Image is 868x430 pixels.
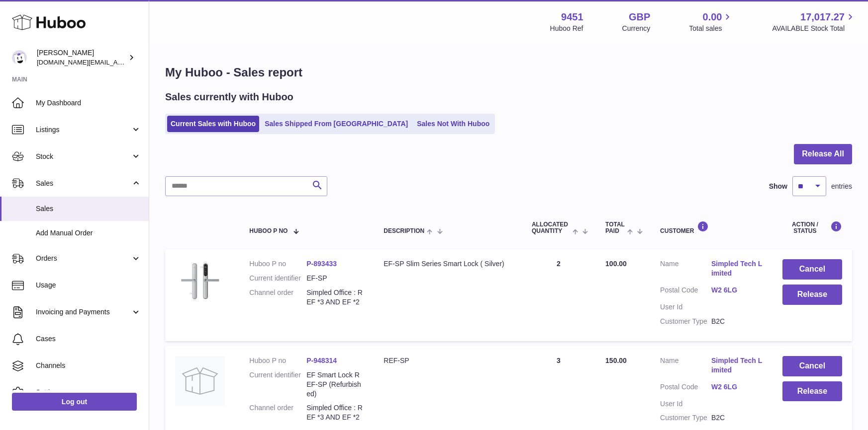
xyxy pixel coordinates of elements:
[384,259,512,269] div: EF-SP Slim Series Smart Lock ( Silver)
[660,286,711,297] dt: Postal Code
[306,357,337,364] a: P-948314
[37,48,126,67] div: [PERSON_NAME]
[306,403,364,422] dd: Simpled Office : REF *3 AND EF *2
[772,10,856,33] a: 17,017.27 AVAILABLE Stock Total
[532,221,570,234] span: ALLOCATED Quantity
[782,259,842,280] button: Cancel
[703,10,722,24] span: 0.00
[249,370,306,399] dt: Current identifier
[561,10,583,24] strong: 9451
[522,249,595,341] td: 2
[36,307,131,317] span: Invoicing and Payments
[782,356,842,376] button: Cancel
[36,228,141,238] span: Add Manual Order
[306,260,337,268] a: P-893433
[689,24,733,33] span: Total sales
[36,254,131,263] span: Orders
[660,356,711,377] dt: Name
[660,259,711,281] dt: Name
[660,399,711,409] dt: User Id
[36,98,141,108] span: My Dashboard
[622,24,651,33] div: Currency
[660,382,711,394] dt: Postal Code
[165,90,293,104] h2: Sales currently with Huboo
[605,260,627,268] span: 100.00
[165,65,852,80] h1: My Huboo - Sales report
[249,274,306,283] dt: Current identifier
[249,259,306,269] dt: Huboo P no
[711,259,763,278] a: Simpled Tech Limited
[689,10,733,33] a: 0.00 Total sales
[660,302,711,312] dt: User Id
[249,403,306,422] dt: Channel order
[36,152,131,161] span: Stock
[660,317,711,326] dt: Customer Type
[782,221,842,234] div: Action / Status
[384,228,424,234] span: Description
[660,221,763,234] div: Customer
[605,357,627,364] span: 150.00
[37,58,198,66] span: [DOMAIN_NAME][EMAIL_ADDRESS][DOMAIN_NAME]
[711,317,763,326] dd: B2C
[711,356,763,375] a: Simpled Tech Limited
[711,413,763,423] dd: B2C
[772,24,856,33] span: AVAILABLE Stock Total
[711,382,763,392] a: W2 6LG
[831,182,852,191] span: entries
[36,334,141,344] span: Cases
[384,356,512,365] div: REF-SP
[306,370,364,399] dd: EF Smart Lock REF-SP (Refurbished)
[249,356,306,365] dt: Huboo P no
[36,388,141,397] span: Settings
[249,228,288,234] span: Huboo P no
[36,204,141,214] span: Sales
[12,393,137,411] a: Log out
[175,356,225,406] img: no-photo.jpg
[782,381,842,402] button: Release
[249,288,306,307] dt: Channel order
[800,10,845,24] span: 17,017.27
[550,24,583,33] div: Huboo Ref
[36,125,131,135] span: Listings
[175,259,225,303] img: 1699219270.jpg
[306,288,364,307] dd: Simpled Office : REF *3 AND EF *2
[660,413,711,423] dt: Customer Type
[261,116,411,132] a: Sales Shipped From [GEOGRAPHIC_DATA]
[413,116,493,132] a: Sales Not With Huboo
[36,281,141,290] span: Usage
[605,221,625,234] span: Total paid
[306,274,364,283] dd: EF-SP
[629,10,650,24] strong: GBP
[36,179,131,188] span: Sales
[711,286,763,295] a: W2 6LG
[769,182,787,191] label: Show
[12,50,27,65] img: amir.ch@gmail.com
[794,144,852,164] button: Release All
[36,361,141,370] span: Channels
[782,285,842,305] button: Release
[167,116,259,132] a: Current Sales with Huboo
